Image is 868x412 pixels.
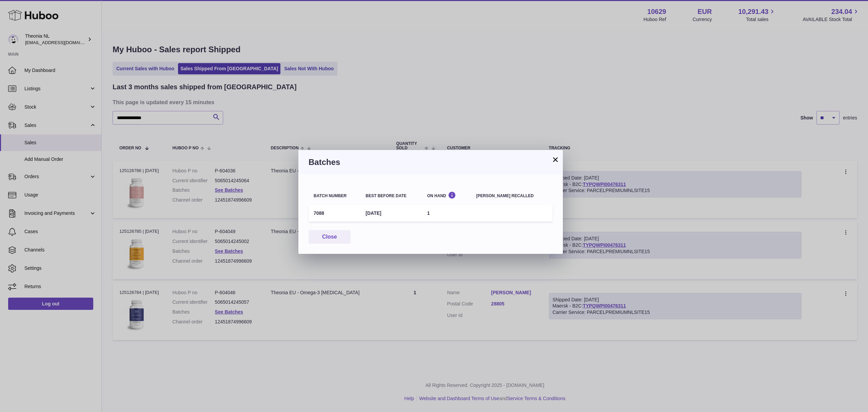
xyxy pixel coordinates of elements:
[476,194,548,198] div: [PERSON_NAME] recalled
[314,194,355,198] div: Batch number
[422,205,471,222] td: 1
[309,205,360,222] td: 7088
[427,191,466,198] div: On Hand
[551,155,559,164] button: ×
[360,205,422,222] td: [DATE]
[309,157,553,168] h3: Batches
[366,194,417,198] div: Best before date
[309,230,351,244] button: Close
